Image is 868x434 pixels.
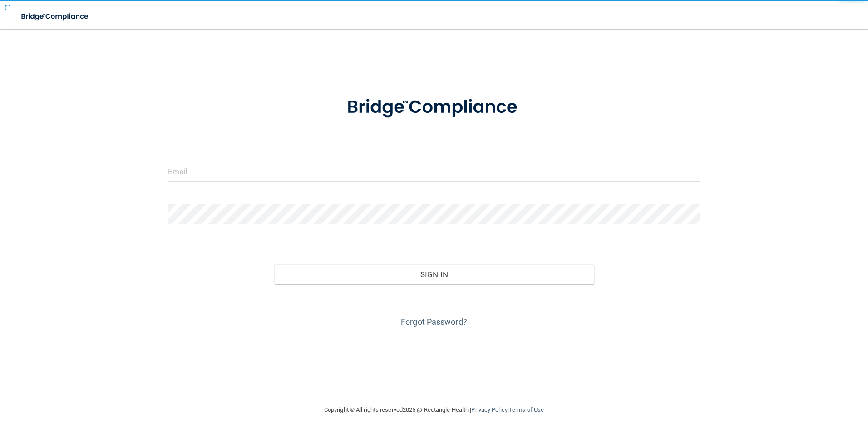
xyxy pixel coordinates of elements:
a: Terms of Use [509,406,544,413]
img: bridge_compliance_login_screen.278c3ca4.svg [328,84,540,131]
a: Privacy Policy [471,406,507,413]
button: Sign In [274,264,594,284]
div: Copyright © All rights reserved 2025 @ Rectangle Health | | [268,395,600,424]
input: Email [168,161,700,182]
a: Forgot Password? [401,317,467,327]
img: bridge_compliance_login_screen.278c3ca4.svg [14,7,97,26]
